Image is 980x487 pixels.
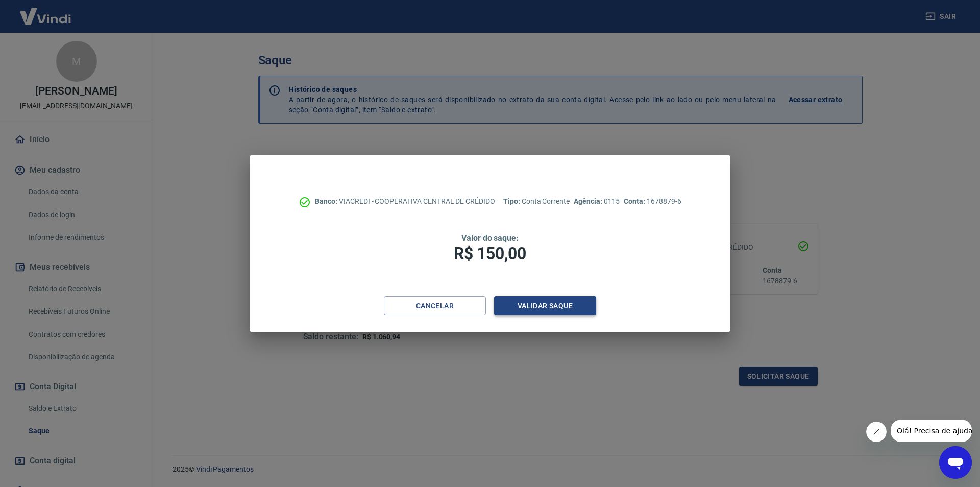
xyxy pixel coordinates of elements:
p: Conta Corrente [503,196,570,207]
button: Validar saque [494,296,596,315]
span: R$ 150,00 [454,244,526,263]
iframe: Fechar mensagem [866,422,887,442]
span: Banco: [315,197,339,205]
p: 1678879-6 [624,196,681,207]
button: Cancelar [384,296,486,315]
iframe: Mensagem da empresa [891,420,972,442]
p: 0115 [574,196,620,207]
span: Olá! Precisa de ajuda? [6,7,86,15]
span: Conta: [624,197,647,205]
span: Tipo: [503,197,522,205]
p: VIACREDI - COOPERATIVA CENTRAL DE CRÉDIDO [315,196,495,207]
span: Agência: [574,197,604,205]
span: Valor do saque: [461,233,519,243]
iframe: Botão para abrir a janela de mensagens [939,446,972,479]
